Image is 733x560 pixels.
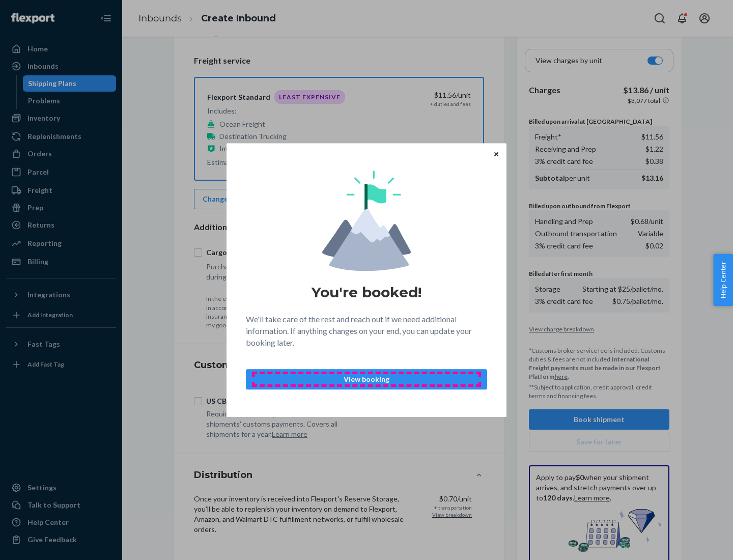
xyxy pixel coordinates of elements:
button: View booking [246,369,487,389]
h1: You're booked! [312,283,421,301]
img: svg+xml,%3Csvg%20viewBox%3D%220%200%20174%20197%22%20fill%3D%22none%22%20xmlns%3D%22http%3A%2F%2F... [322,171,411,271]
button: Close [491,148,501,159]
p: View booking [255,374,478,384]
p: We'll take care of the rest and reach out if we need additional information. If anything changes ... [246,314,487,349]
